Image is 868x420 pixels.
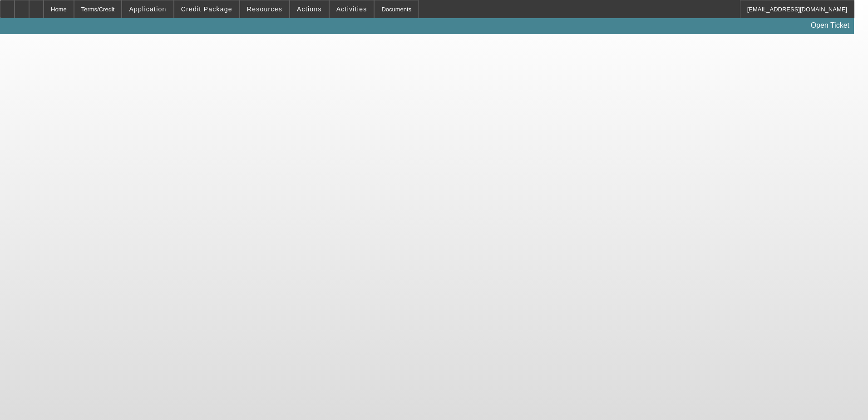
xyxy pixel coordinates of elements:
button: Credit Package [174,0,239,18]
span: Activities [336,5,367,13]
span: Credit Package [181,5,232,13]
button: Resources [240,0,289,18]
button: Actions [290,0,329,18]
span: Actions [297,5,322,13]
span: Resources [247,5,282,13]
button: Activities [330,0,374,18]
a: Open Ticket [807,18,853,33]
button: Application [122,0,173,18]
span: Application [129,5,166,13]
